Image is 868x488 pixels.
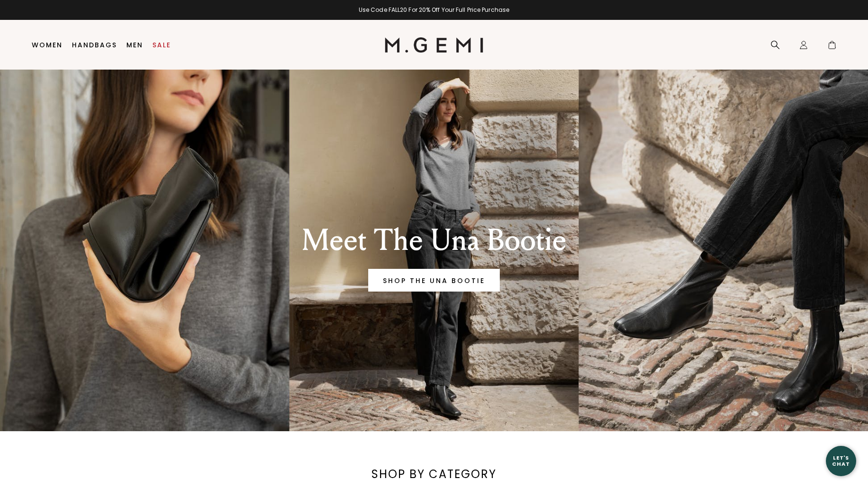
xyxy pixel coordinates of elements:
[385,37,484,53] img: M.Gemi
[126,41,143,49] a: Men
[368,269,500,292] a: Banner primary button
[72,41,117,49] a: Handbags
[152,41,171,49] a: Sale
[826,455,856,467] div: Let's Chat
[270,223,598,257] div: Meet The Una Bootie
[326,467,543,482] div: SHOP BY CATEGORY
[32,41,62,49] a: Women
